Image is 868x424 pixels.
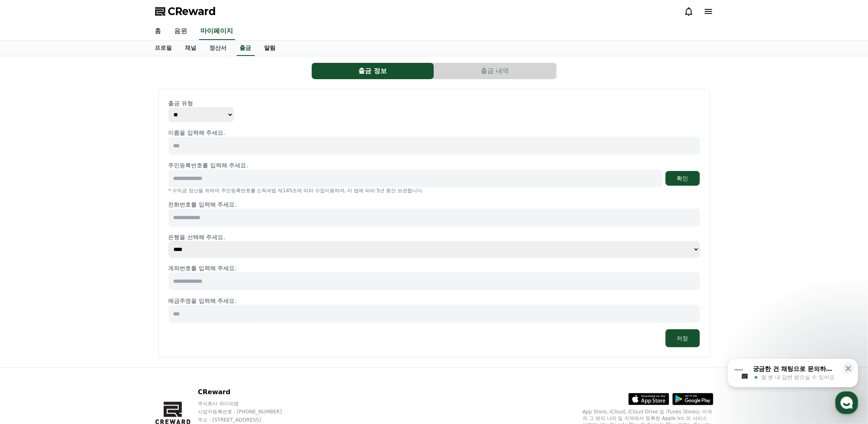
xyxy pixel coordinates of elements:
[179,40,203,56] a: 채널
[666,171,700,186] button: 확인
[126,271,136,277] span: 설정
[105,259,157,279] a: 설정
[312,63,434,79] button: 출금 정보
[168,5,216,18] span: CReward
[198,417,297,423] p: 주소 : [STREET_ADDRESS]
[198,400,297,407] p: 주식회사 와이피랩
[168,23,194,40] a: 음원
[312,63,434,79] a: 출금 정보
[666,329,700,347] button: 저장
[258,40,282,56] a: 알림
[203,40,233,56] a: 정산서
[169,264,700,272] p: 계좌번호를 입력해 주세요.
[54,259,105,279] a: 대화
[169,297,700,305] p: 예금주명을 입력해 주세요.
[26,271,31,277] span: 홈
[149,23,168,40] a: 홈
[198,408,297,415] p: 사업자등록번호 : [PHONE_NUMBER]
[149,40,179,56] a: 프로필
[169,200,700,209] p: 전화번호를 입력해 주세요.
[198,387,297,397] p: CReward
[237,40,255,56] a: 출금
[169,233,700,241] p: 은행을 선택해 주세요.
[434,63,556,79] button: 출금 내역
[75,271,84,278] span: 대화
[169,161,248,169] p: 주민등록번호를 입력해 주세요.
[2,259,54,279] a: 홈
[169,99,700,107] p: 출금 유형
[199,23,235,40] a: 마이페이지
[169,187,700,194] p: * 수익금 정산을 위하여 주민등록번호를 소득세법 제145조에 따라 수집이용하며, 이 법에 따라 5년 동안 보관합니다.
[434,63,557,79] a: 출금 내역
[169,129,700,137] p: 이름을 입력해 주세요.
[155,5,216,18] a: CReward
